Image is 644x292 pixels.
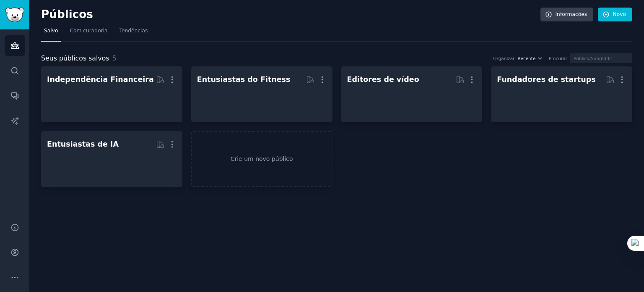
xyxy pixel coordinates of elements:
[570,53,632,63] input: Público/Subreddit
[540,8,594,22] a: Informações
[341,66,483,122] a: Editores de vídeo
[44,28,58,34] font: Salvo
[5,8,24,22] img: Logotipo do GummySearch
[549,56,567,61] font: Procurar
[518,56,536,61] font: Recente
[518,55,543,61] button: Recente
[231,155,293,162] font: Crie um novo público
[191,66,332,122] a: Entusiastas do Fitness
[197,75,291,84] font: Entusiastas do Fitness
[47,75,154,84] font: Independência Financeira
[497,75,595,84] font: Fundadores de startups
[41,8,93,21] font: Públicos
[598,8,632,22] a: Novo
[491,66,632,122] a: Fundadores de startups
[41,24,61,42] a: Salvo
[41,66,182,122] a: Independência Financeira
[41,131,182,187] a: Entusiastas de IA
[117,24,151,42] a: Tendências
[347,75,419,84] font: Editores de vídeo
[112,54,117,62] font: 5
[119,28,148,34] font: Tendências
[556,11,587,17] font: Informações
[613,11,626,17] font: Novo
[47,140,119,148] font: Entusiastas de IA
[493,56,514,61] font: Organizar
[70,28,107,34] font: Com curadoria
[191,131,332,187] a: Crie um novo público
[41,54,109,62] font: Seus públicos salvos
[67,24,110,42] a: Com curadoria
